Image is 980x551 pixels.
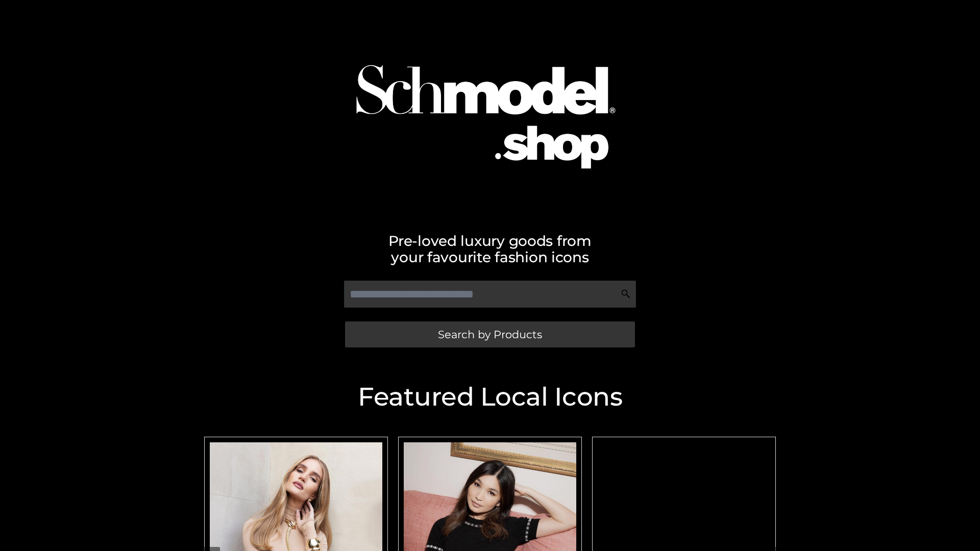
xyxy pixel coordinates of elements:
[438,329,542,340] span: Search by Products
[199,233,781,265] h2: Pre-loved luxury goods from your favourite fashion icons
[199,384,781,410] h2: Featured Local Icons​
[345,321,635,347] a: Search by Products
[621,289,631,299] img: Search Icon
